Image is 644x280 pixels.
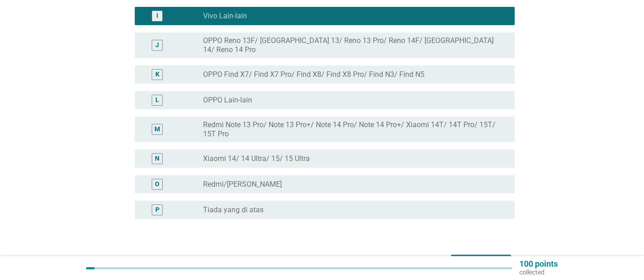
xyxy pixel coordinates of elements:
div: K [155,70,160,80]
button: Seterusnya [451,255,511,271]
label: OPPO Lain-lain [203,96,252,105]
label: Tiada yang di atas [203,205,264,215]
div: L [155,96,159,105]
label: OPPO Find X7/ Find X7 Pro/ Find X8/ Find X8 Pro/ Find N3/ Find N5 [203,70,424,79]
div: I [156,11,158,21]
p: collected [519,268,558,276]
div: P [155,205,160,215]
label: Vivo Lain-lain [203,11,247,21]
div: N [155,154,160,164]
label: Redmi Note 13 Pro/ Note 13 Pro+/ Note 14 Pro/ Note 14 Pro+/ Xiaomi 14T/ 14T Pro/ 15T/ 15T Pro [203,120,500,139]
div: J [155,41,159,50]
label: OPPO Reno 13F/ [GEOGRAPHIC_DATA] 13/ Reno 13 Pro/ Reno 14F/ [GEOGRAPHIC_DATA] 14/ Reno 14 Pro [203,36,500,54]
p: 100 points [519,260,558,268]
label: Redmi/[PERSON_NAME] [203,180,282,189]
div: M [154,125,160,135]
div: O [155,180,160,189]
label: Xiaomi 14/ 14 Ultra/ 15/ 15 Ultra [203,154,310,163]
